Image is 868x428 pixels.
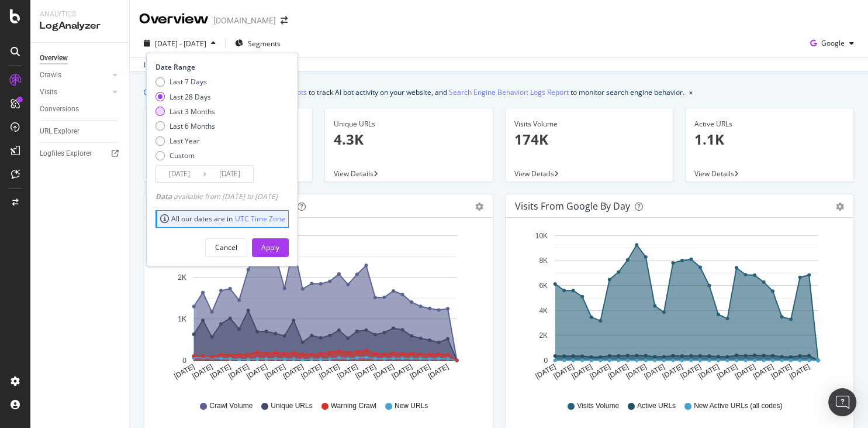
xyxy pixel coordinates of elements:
div: Visits Volume [514,119,665,129]
div: Conversions [40,103,79,115]
text: [DATE] [570,362,593,381]
div: Overview [139,9,209,29]
p: 174K [514,129,665,149]
button: Apply [252,238,289,257]
div: available from [DATE] to [DATE] [155,191,278,201]
span: View Details [514,169,554,179]
text: [DATE] [679,362,702,381]
div: Overview [40,52,68,64]
div: Apply [261,242,279,252]
text: [DATE] [606,362,630,381]
text: 1K [178,315,186,323]
text: [DATE] [354,362,378,381]
text: [DATE] [372,362,396,381]
div: Last 7 Days [170,77,207,87]
div: We introduced 2 new report templates: to track AI bot activity on your website, and to monitor se... [155,86,684,98]
a: Overview [40,52,121,64]
span: Crawl Volume [209,401,253,411]
span: Warning Crawl [331,401,376,411]
a: URL Explorer [40,125,121,138]
text: 0 [544,357,548,365]
div: Last 6 Months [155,121,215,131]
div: Active URLs [694,119,845,129]
text: [DATE] [209,362,232,381]
div: Last 7 Days [155,77,215,87]
div: All our dates are in [160,214,285,224]
svg: A chart. [515,227,845,390]
text: 0 [182,357,186,365]
div: Last 3 Months [170,107,215,117]
input: Start Date [156,166,203,182]
div: LogAnalyzer [40,19,120,33]
text: 4K [539,307,548,315]
span: View Details [694,169,734,179]
input: End Date [206,166,253,182]
span: Visits Volume [577,401,619,411]
text: [DATE] [642,362,666,381]
text: [DATE] [318,362,341,381]
text: [DATE] [624,362,648,381]
a: Logfiles Explorer [40,148,121,160]
div: info banner [144,86,854,98]
span: Active URLs [637,401,676,411]
button: Google [805,34,859,53]
text: [DATE] [715,362,738,381]
text: [DATE] [227,362,250,381]
text: [DATE] [282,362,305,381]
text: [DATE] [552,362,575,381]
span: New Active URLs (all codes) [694,401,782,411]
text: [DATE] [191,362,214,381]
span: Segments [248,39,281,49]
span: [DATE] - [DATE] [155,39,206,49]
text: [DATE] [264,362,287,381]
button: Segments [230,34,285,53]
div: Last 6 Months [170,121,215,131]
text: [DATE] [336,362,359,381]
div: Analytics [40,9,120,19]
div: URL Explorer [40,125,79,138]
text: [DATE] [660,362,684,381]
svg: A chart. [154,227,483,390]
text: [DATE] [427,362,450,381]
text: 8K [539,257,548,265]
text: [DATE] [751,362,774,381]
div: Visits from Google by day [515,200,630,212]
div: Last 28 Days [155,92,215,102]
text: [DATE] [534,362,557,381]
button: close banner [686,84,696,101]
div: Last 28 Days [170,92,211,102]
div: arrow-right-arrow-left [281,16,288,25]
div: [DOMAIN_NAME] [213,15,276,26]
text: 2K [178,273,186,282]
p: 4.3K [334,129,484,149]
text: [DATE] [390,362,414,381]
text: [DATE] [733,362,756,381]
text: [DATE] [245,362,269,381]
text: [DATE] [172,362,196,381]
div: gear [836,203,844,211]
div: Crawls [40,69,61,81]
span: Data [155,191,174,201]
a: Conversions [40,103,121,115]
a: Visits [40,86,109,98]
div: Last update [144,60,208,70]
text: [DATE] [300,362,323,381]
text: [DATE] [697,362,720,381]
text: 6K [539,282,548,290]
a: UTC Time Zone [235,214,285,224]
text: 2K [539,331,548,340]
span: View Details [334,169,374,179]
div: Last Year [170,136,200,146]
div: Unique URLs [334,119,484,129]
div: Date Range [155,62,286,72]
button: [DATE] - [DATE] [139,34,220,53]
div: Open Intercom Messenger [828,388,856,416]
text: [DATE] [588,362,611,381]
a: Search Engine Behavior: Logs Report [449,86,569,98]
div: gear [475,203,483,211]
text: [DATE] [787,362,811,381]
div: Logfiles Explorer [40,148,92,160]
div: Cancel [215,242,237,252]
button: Cancel [205,238,247,257]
